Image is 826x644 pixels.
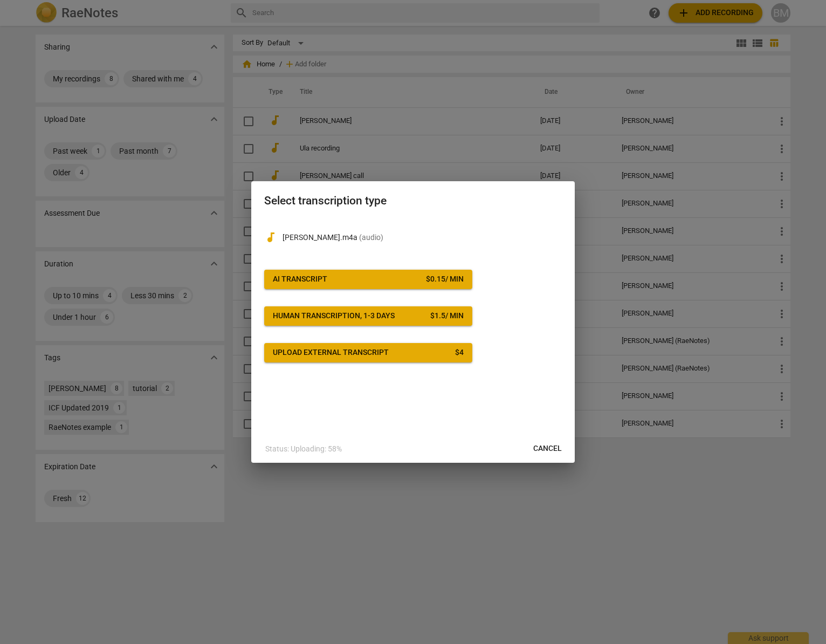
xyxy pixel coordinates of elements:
div: $ 0.15 / min [426,274,464,285]
span: audiotrack [264,231,277,244]
span: Cancel [533,443,562,454]
button: Cancel [525,439,570,458]
button: AI Transcript$0.15/ min [264,270,472,289]
div: Upload external transcript [273,347,389,358]
button: Human transcription, 1-3 days$1.5/ min [264,306,472,326]
p: Status: Uploading: 58% [265,443,342,455]
div: AI Transcript [273,274,327,285]
button: Upload external transcript$4 [264,343,472,362]
div: Human transcription, 1-3 days [273,311,395,321]
div: $ 4 [455,347,464,358]
h2: Select transcription type [264,194,562,208]
p: Ray.m4a(audio) [283,232,562,243]
span: ( audio ) [359,233,383,242]
div: $ 1.5 / min [430,311,464,321]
